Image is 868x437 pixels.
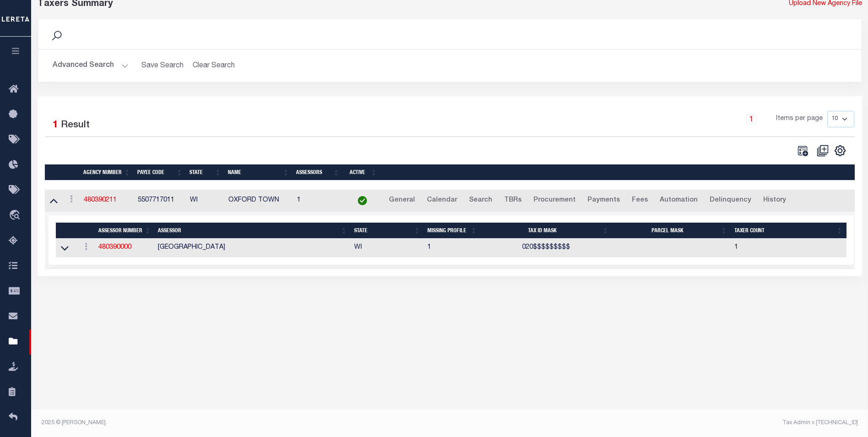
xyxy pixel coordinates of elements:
a: TBRs [500,193,526,208]
a: 1 [746,114,756,124]
th: Active: activate to sort column ascending [343,164,380,180]
a: Fees [628,193,652,208]
a: 480390211 [84,197,117,203]
th: Agency Number: activate to sort column ascending [80,164,134,180]
td: OXFORD TOWN [225,190,293,212]
td: 1 [293,190,344,212]
a: Automation [656,193,702,208]
th: State: activate to sort column ascending [186,164,224,180]
a: Delinquency [706,193,755,208]
a: Search [465,193,496,208]
a: Procurement [529,193,580,208]
th: Assessors: activate to sort column ascending [292,164,343,180]
td: [GEOGRAPHIC_DATA] [154,239,350,257]
th: Taxer Count: activate to sort column ascending [731,223,846,239]
button: Clear Search [189,57,239,75]
td: 1 [424,239,480,257]
a: 480390000 [98,244,131,251]
label: Result [61,118,90,133]
td: WI [350,239,424,257]
a: History [759,193,790,208]
th: Name: activate to sort column ascending [224,164,292,180]
th: Tax ID Mask: activate to sort column ascending [480,223,612,239]
td: 1 [731,239,846,257]
th: Assessor Number: activate to sort column ascending [95,223,154,239]
th: &nbsp; [380,164,855,180]
a: General [385,193,419,208]
td: 5507717011 [134,190,186,212]
th: State: activate to sort column ascending [350,223,424,239]
th: Payee Code: activate to sort column ascending [134,164,186,180]
i: travel_explore [9,210,23,222]
a: Calendar [423,193,461,208]
button: Advanced Search [53,57,129,75]
button: Save Search [136,57,189,75]
span: Items per page [776,114,823,124]
th: Parcel Mask: activate to sort column ascending [612,223,731,239]
a: Payments [583,193,624,208]
th: Assessor: activate to sort column ascending [154,223,350,239]
th: Missing Profile: activate to sort column ascending [424,223,480,239]
span: 1 [53,120,58,130]
td: WI [186,190,225,212]
img: check-icon-green.svg [358,196,367,205]
span: 020$$$$$$$$$ [522,244,570,251]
